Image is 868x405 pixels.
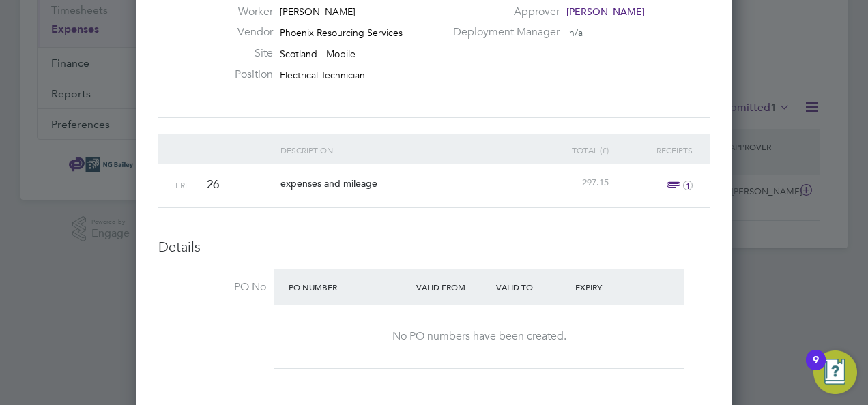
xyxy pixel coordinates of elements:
[158,280,266,295] label: PO No
[175,179,187,190] span: Fri
[158,238,710,256] h3: Details
[582,177,609,188] span: 297.15
[280,27,403,39] span: Phoenix Resourcing Services
[198,46,273,61] label: Site
[569,27,583,39] span: n/a
[413,275,493,299] div: Valid From
[285,275,413,299] div: PO Number
[280,48,356,60] span: Scotland - Mobile
[572,275,652,299] div: Expiry
[198,5,273,19] label: Worker
[813,350,857,394] button: Open Resource Center, 9 new notifications
[280,69,365,81] span: Electrical Technician
[528,134,612,166] div: Total (£)
[280,177,377,190] span: expenses and mileage
[612,134,696,166] div: Receipts
[683,181,693,190] i: 1
[445,5,560,19] label: Approver
[280,5,356,18] span: [PERSON_NAME]
[288,329,670,344] div: No PO numbers have been created.
[566,5,645,18] span: [PERSON_NAME]
[277,134,529,166] div: Description
[445,25,560,40] label: Deployment Manager
[493,275,573,299] div: Valid To
[198,25,273,40] label: Vendor
[198,67,273,82] label: Position
[813,360,819,378] div: 9
[207,177,219,192] span: 26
